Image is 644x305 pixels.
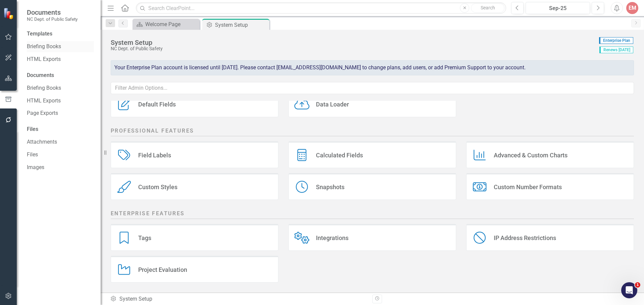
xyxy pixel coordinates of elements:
a: Briefing Books [27,43,94,51]
div: Files [27,126,94,133]
div: System Setup [215,21,268,29]
div: Snapshots [316,183,344,191]
div: System Setup [111,39,596,46]
a: Files [27,151,94,159]
div: Sep-25 [528,4,588,12]
input: Filter Admin Options... [111,82,634,94]
a: Attachments [27,138,94,146]
a: Page Exports [27,109,94,117]
div: Templates [27,30,94,38]
a: Briefing Books [27,84,94,92]
div: NC Dept. of Public Safety [111,46,596,51]
span: Search [481,5,495,10]
div: Your Enterprise Plan account is licensed until [DATE]. Please contact [EMAIL_ADDRESS][DOMAIN_NAME... [111,60,634,75]
span: Renews [DATE] [599,47,633,53]
span: 1 [635,282,640,288]
button: EM [626,2,638,14]
div: Custom Styles [138,183,177,191]
div: Project Evaluation [138,266,187,274]
div: Documents [27,72,94,79]
a: HTML Exports [27,56,94,63]
button: Sep-25 [526,2,590,14]
div: Advanced & Custom Charts [494,151,568,159]
div: Calculated Fields [316,151,363,159]
img: ClearPoint Strategy [3,7,15,19]
input: Search ClearPoint... [136,2,506,14]
div: System Setup [110,295,367,303]
div: Field Labels [138,151,171,159]
h2: Enterprise Features [111,210,634,219]
div: Integrations [316,234,348,242]
span: Documents [27,8,77,16]
div: Tags [138,234,151,242]
div: Custom Number Formats [494,183,562,191]
button: Search [471,3,504,13]
small: NC Dept. of Public Safety [27,16,77,22]
h2: Professional Features [111,127,634,136]
div: Default Fields [138,100,176,108]
a: Welcome Page [134,20,198,28]
div: IP Address Restrictions [494,234,556,242]
iframe: Intercom live chat [621,282,637,298]
div: Welcome Page [145,20,198,28]
div: Data Loader [316,100,349,108]
span: Enterprise Plan [599,37,633,44]
a: HTML Exports [27,97,94,105]
a: Images [27,164,94,171]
